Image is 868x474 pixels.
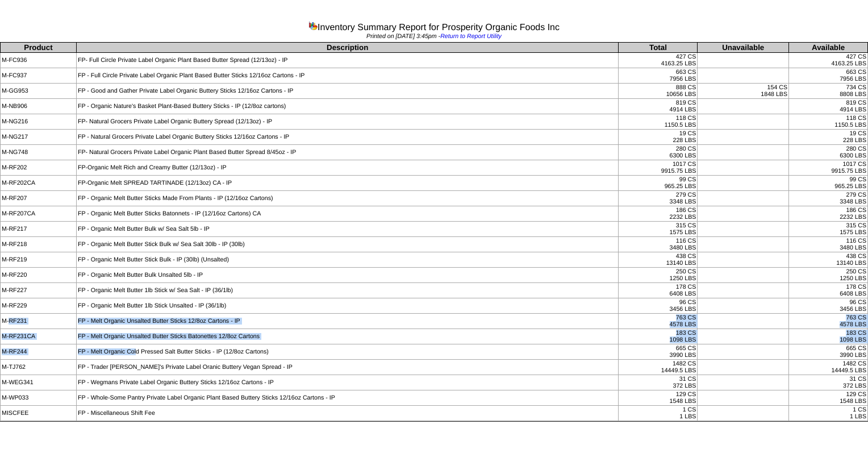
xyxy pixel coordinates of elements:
[76,268,619,283] td: FP - Organic Melt Butter Bulk Unsalted 5lb - IP
[1,43,77,53] th: Product
[76,314,619,329] td: FP - Melt Organic Unsalted Butter Sticks 12/8oz Cartons - IP
[619,43,698,53] th: Total
[619,53,698,68] td: 427 CS 4163.25 LBS
[1,390,77,406] td: M-WP033
[1,68,77,84] td: M-FC937
[789,344,868,360] td: 665 CS 3990 LBS
[619,130,698,145] td: 19 CS 228 LBS
[789,99,868,114] td: 819 CS 4914 LBS
[619,237,698,252] td: 116 CS 3480 LBS
[1,237,77,252] td: M-RF218
[76,329,619,344] td: FP - Melt Organic Unsalted Butter Sticks Batonettes 12/8oz Cartons
[619,268,698,283] td: 250 CS 1250 LBS
[619,191,698,206] td: 279 CS 3348 LBS
[619,314,698,329] td: 763 CS 4578 LBS
[1,114,77,130] td: M-NG216
[789,68,868,84] td: 663 CS 7956 LBS
[619,360,698,375] td: 1482 CS 14449.5 LBS
[76,283,619,298] td: FP - Organic Melt Butter 1lb Stick w/ Sea Salt - IP (36/1lb)
[1,344,77,360] td: M-RF244
[619,114,698,130] td: 118 CS 1150.5 LBS
[789,268,868,283] td: 250 CS 1250 LBS
[76,160,619,176] td: FP-Organic Melt Rich and Creamy Butter (12/13oz) - IP
[1,206,77,222] td: M-RF207CA
[789,298,868,314] td: 96 CS 3456 LBS
[619,390,698,406] td: 129 CS 1548 LBS
[619,145,698,160] td: 280 CS 6300 LBS
[789,390,868,406] td: 129 CS 1548 LBS
[76,298,619,314] td: FP - Organic Melt Butter 1lb Stick Unsalted - IP (36/1lb)
[619,84,698,99] td: 888 CS 10656 LBS
[1,222,77,237] td: M-RF217
[789,130,868,145] td: 19 CS 228 LBS
[1,283,77,298] td: M-RF227
[76,114,619,130] td: FP- Natural Grocers Private Label Organic Buttery Spread (12/13oz) - IP
[789,176,868,191] td: 99 CS 965.25 LBS
[789,84,868,99] td: 734 CS 8808 LBS
[308,21,318,30] img: graph.gif
[1,406,77,421] td: MISCFEE
[76,176,619,191] td: FP-Organic Melt SPREAD TARTINADE (12/13oz) CA - IP
[789,222,868,237] td: 315 CS 1575 LBS
[789,360,868,375] td: 1482 CS 14449.5 LBS
[1,191,77,206] td: M-RF207
[76,222,619,237] td: FP - Organic Melt Butter Bulk w/ Sea Salt 5lb - IP
[76,191,619,206] td: FP - Organic Melt Butter Sticks Made From Plants - IP (12/16oz Cartons)
[619,344,698,360] td: 665 CS 3990 LBS
[619,206,698,222] td: 186 CS 2232 LBS
[619,222,698,237] td: 315 CS 1575 LBS
[76,99,619,114] td: FP - Organic Nature's Basket Plant-Based Buttery Sticks - IP (12/8oz cartons)
[1,53,77,68] td: M-FC936
[76,43,619,53] th: Description
[619,252,698,268] td: 438 CS 13140 LBS
[1,176,77,191] td: M-RF202CA
[76,130,619,145] td: FP - Natural Grocers Private Label Organic Buttery Sticks 12/16oz Cartons - IP
[789,406,868,421] td: 1 CS 1 LBS
[789,237,868,252] td: 116 CS 3480 LBS
[619,160,698,176] td: 1017 CS 9915.75 LBS
[619,99,698,114] td: 819 CS 4914 LBS
[76,375,619,390] td: FP - Wegmans Private Label Organic Buttery Sticks 12/16oz Cartons - IP
[789,375,868,390] td: 31 CS 372 LBS
[619,68,698,84] td: 663 CS 7956 LBS
[619,283,698,298] td: 178 CS 6408 LBS
[789,329,868,344] td: 183 CS 1098 LBS
[789,206,868,222] td: 186 CS 2232 LBS
[1,314,77,329] td: M-RF231
[789,314,868,329] td: 763 CS 4578 LBS
[76,84,619,99] td: FP - Good and Gather Private Label Organic Buttery Sticks 12/16oz Cartons - IP
[1,99,77,114] td: M-NB906
[789,191,868,206] td: 279 CS 3348 LBS
[1,268,77,283] td: M-RF220
[76,206,619,222] td: FP - Organic Melt Butter Sticks Batonnets - IP (12/16oz Cartons) CA
[1,252,77,268] td: M-RF219
[1,130,77,145] td: M-NG217
[698,43,789,53] th: Unavailable
[789,114,868,130] td: 118 CS 1150.5 LBS
[789,53,868,68] td: 427 CS 4163.25 LBS
[789,160,868,176] td: 1017 CS 9915.75 LBS
[1,84,77,99] td: M-GG953
[619,298,698,314] td: 96 CS 3456 LBS
[1,160,77,176] td: M-RF202
[76,145,619,160] td: FP- Natural Grocers Private Label Organic Plant Based Butter Spread 8/45oz - IP
[76,390,619,406] td: FP - Whole-Some Pantry Private Label Organic Plant Based Buttery Sticks 12/16oz Cartons - IP
[1,375,77,390] td: M-WEG341
[76,68,619,84] td: FP - Full Circle Private Label Organic Plant Based Butter Sticks 12/16oz Cartons - IP
[76,237,619,252] td: FP - Organic Melt Butter Stick Bulk w/ Sea Salt 30lb - IP (30lb)
[76,344,619,360] td: FP - Melt Organic Cold Pressed Salt Butter Sticks - IP (12/8oz Cartons)
[76,53,619,68] td: FP- Full Circle Private Label Organic Plant Based Butter Spread (12/13oz) - IP
[789,283,868,298] td: 178 CS 6408 LBS
[1,360,77,375] td: M-TJ762
[789,43,868,53] th: Available
[789,145,868,160] td: 280 CS 6300 LBS
[440,33,502,40] a: Return to Report Utility
[619,176,698,191] td: 99 CS 965.25 LBS
[76,252,619,268] td: FP - Organic Melt Butter Stick Bulk - IP (30lb) (Unsalted)
[76,406,619,421] td: FP - Miscellaneous Shift Fee
[789,252,868,268] td: 438 CS 13140 LBS
[1,298,77,314] td: M-RF229
[619,406,698,421] td: 1 CS 1 LBS
[619,329,698,344] td: 183 CS 1098 LBS
[76,360,619,375] td: FP - Trader [PERSON_NAME]'s Private Label Oranic Buttery Vegan Spread - IP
